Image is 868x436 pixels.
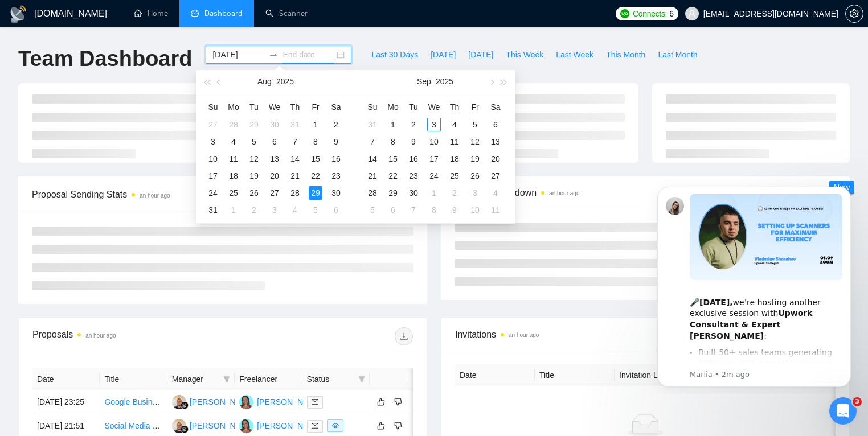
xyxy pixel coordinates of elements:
td: 2025-08-09 [326,133,346,150]
th: Fr [305,98,326,116]
td: 2025-09-22 [383,167,403,184]
div: 20 [268,169,281,183]
button: dislike [391,419,405,433]
a: AS[PERSON_NAME] [172,397,255,406]
td: 2025-09-10 [424,133,444,150]
div: 8 [309,135,322,149]
td: 2025-07-28 [223,116,244,133]
div: 2 [329,118,343,131]
span: Manager [172,373,219,385]
td: 2025-09-05 [305,201,326,219]
div: 21 [288,169,302,183]
a: setting [845,9,863,18]
img: KL [239,395,253,409]
div: 24 [427,169,441,183]
td: 2025-08-17 [203,167,223,184]
td: 2025-09-06 [485,116,506,133]
div: 11 [227,152,240,166]
td: 2025-08-16 [326,150,346,167]
div: 25 [227,186,240,200]
div: 4 [227,135,240,149]
a: Social Media Manager – Part-Time (Remote) [104,421,263,430]
div: 15 [309,152,322,166]
button: [DATE] [462,46,499,64]
div: 10 [427,135,441,149]
td: 2025-09-03 [264,201,285,219]
div: 4 [288,203,302,217]
th: Fr [465,98,485,116]
button: This Week [499,46,550,64]
div: 28 [288,186,302,200]
img: KL [239,419,253,433]
td: 2025-09-01 [383,116,403,133]
span: dislike [394,421,402,430]
div: 29 [247,118,261,131]
td: 2025-09-09 [403,133,424,150]
span: filter [221,371,232,388]
th: Date [455,364,535,386]
div: 3 [468,186,482,200]
div: 7 [407,203,420,217]
span: This Week [506,48,543,61]
td: 2025-09-20 [485,150,506,167]
td: 2025-09-05 [465,116,485,133]
div: 16 [329,152,343,166]
div: 6 [268,135,281,149]
button: Last Month [652,46,703,64]
span: Proposal Sending Stats [32,187,285,201]
span: like [377,397,385,406]
button: Sep [417,70,431,93]
h1: Team Dashboard [18,46,192,72]
td: 2025-09-24 [424,167,444,184]
td: 2025-08-20 [264,167,285,184]
div: 23 [329,169,343,183]
div: 9 [329,135,343,149]
img: AS [172,419,186,433]
div: 3 [206,135,220,149]
td: 2025-07-30 [264,116,285,133]
span: Dashboard [204,9,243,18]
button: 2025 [436,70,453,93]
td: Google Business Profile Setup Assistance [100,390,167,414]
span: This Month [606,48,645,61]
div: 26 [468,169,482,183]
div: 9 [407,135,420,149]
div: 10 [206,152,220,166]
td: 2025-10-07 [403,201,424,219]
div: 6 [489,118,502,131]
td: 2025-10-10 [465,201,485,219]
div: 29 [386,186,400,200]
img: AS [172,395,186,409]
span: 3 [853,397,862,406]
td: 2025-09-02 [244,201,264,219]
a: AS[PERSON_NAME] [172,421,255,430]
td: 2025-10-09 [444,201,465,219]
button: setting [845,5,863,23]
div: 31 [206,203,220,217]
td: 2025-09-19 [465,150,485,167]
div: 17 [206,169,220,183]
td: 2025-10-02 [444,184,465,201]
input: Start date [212,48,264,61]
img: logo [9,5,27,23]
span: setting [846,9,863,18]
span: filter [358,376,365,382]
div: 31 [366,118,379,131]
th: Sa [485,98,506,116]
th: Date [32,368,100,390]
th: Sa [326,98,346,116]
td: 2025-10-11 [485,201,506,219]
td: 2025-09-17 [424,150,444,167]
div: 24 [206,186,220,200]
div: 8 [427,203,441,217]
td: 2025-09-25 [444,167,465,184]
span: Last Week [556,48,593,61]
div: 28 [366,186,379,200]
div: 27 [268,186,281,200]
button: Last 30 Days [365,46,424,64]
